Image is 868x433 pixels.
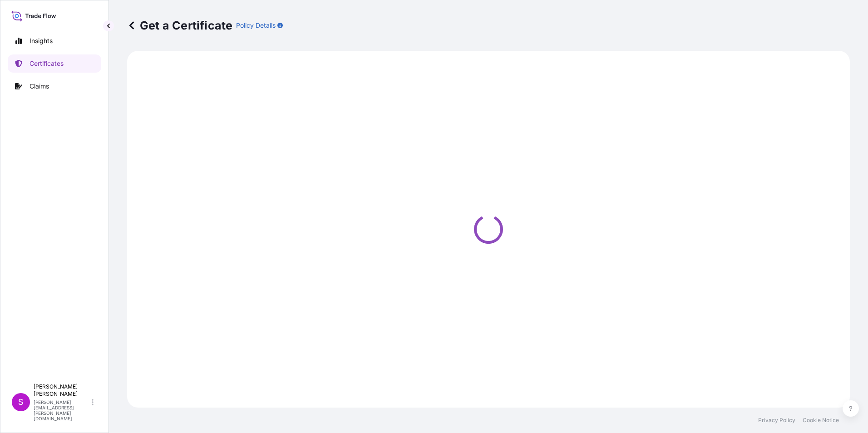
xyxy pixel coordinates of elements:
p: Policy Details [236,21,276,30]
p: Insights [30,36,53,45]
a: Insights [8,32,101,50]
p: Certificates [30,59,64,68]
p: Get a Certificate [127,18,232,33]
div: Loading [133,56,844,402]
a: Claims [8,77,101,95]
span: S [18,398,24,407]
a: Certificates [8,54,101,73]
p: Claims [30,82,49,91]
p: [PERSON_NAME][EMAIL_ADDRESS][PERSON_NAME][DOMAIN_NAME] [34,399,90,421]
a: Cookie Notice [803,417,839,424]
a: Privacy Policy [758,417,795,424]
p: [PERSON_NAME] [PERSON_NAME] [34,383,90,398]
